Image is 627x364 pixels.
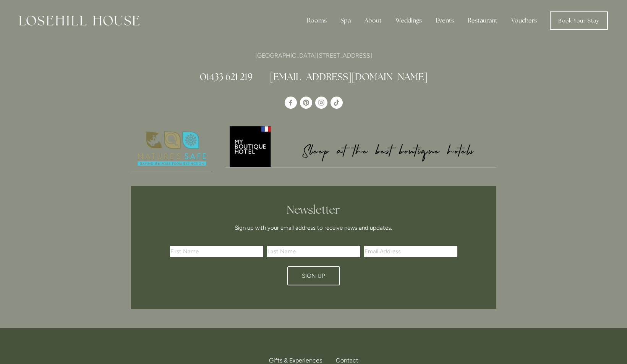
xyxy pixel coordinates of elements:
div: Weddings [389,13,428,28]
a: Vouchers [505,13,543,28]
div: Spa [334,13,357,28]
a: TikTok [331,97,343,109]
a: [EMAIL_ADDRESS][DOMAIN_NAME] [270,71,428,83]
img: Nature's Safe - Logo [131,125,213,173]
a: 01433 621 219 [200,71,253,83]
div: Rooms [301,13,333,28]
a: Book Your Stay [550,11,608,30]
a: My Boutique Hotel - Logo [225,125,496,168]
a: Nature's Safe - Logo [131,125,213,173]
div: Events [429,13,460,28]
div: About [358,13,388,28]
span: Gifts & Experiences [269,357,322,364]
h2: Newsletter [173,203,455,217]
input: First Name [170,246,263,257]
p: [GEOGRAPHIC_DATA][STREET_ADDRESS] [131,50,496,61]
p: Sign up with your email address to receive news and updates. [173,223,455,232]
img: My Boutique Hotel - Logo [225,125,496,167]
input: Last Name [267,246,360,257]
div: Restaurant [462,13,504,28]
button: Sign Up [287,266,340,285]
a: Instagram [315,97,327,109]
input: Email Address [364,246,457,257]
span: Sign Up [302,272,325,279]
img: Losehill House [19,16,139,26]
a: Losehill House Hotel & Spa [285,97,297,109]
a: Pinterest [300,97,312,109]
